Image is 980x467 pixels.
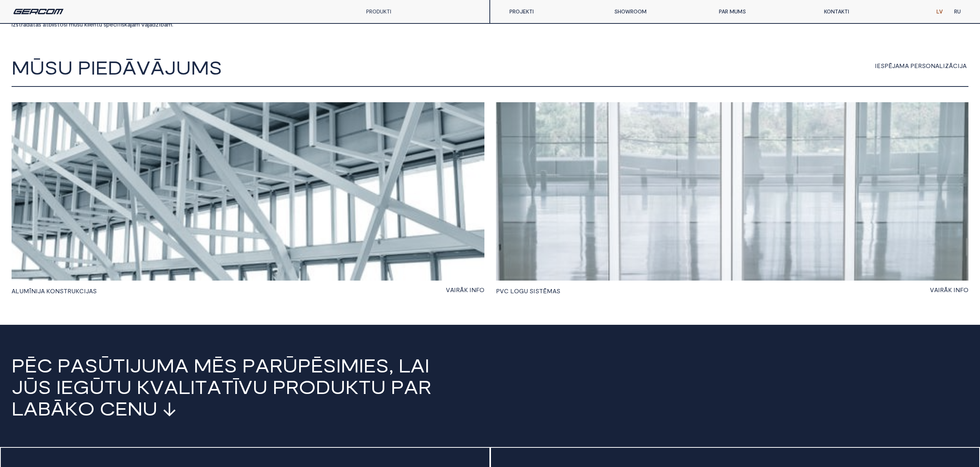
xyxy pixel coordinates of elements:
span: m [135,21,140,28]
span: V [500,288,504,294]
a: LV [931,4,948,19]
span: V [446,287,450,293]
span: I [84,288,86,294]
span: ū [283,356,298,375]
span: C [504,288,509,294]
span: r [418,377,431,396]
span: S [535,288,539,294]
span: u [80,21,83,28]
span: e [61,377,73,396]
span: P [12,356,25,375]
span: I [533,288,535,294]
span: Ā [151,58,164,76]
span: g [73,377,89,396]
span: u [330,377,345,396]
span: G [519,288,524,294]
span: a [174,356,189,375]
span: J [960,62,963,70]
span: J [38,288,41,294]
span: A [935,62,939,70]
span: d [316,377,330,396]
span: m [341,356,359,375]
span: J [164,58,176,76]
span: u [117,377,132,396]
span: s [376,356,389,375]
span: I [91,58,95,76]
span: r [21,21,23,28]
span: K [464,287,468,293]
span: I [958,62,960,70]
span: p [106,21,110,28]
span: N [55,288,60,294]
span: U [176,58,191,76]
span: ā [132,21,135,28]
span: a [164,377,178,396]
span: O [514,288,519,294]
span: a [410,356,425,375]
span: M [12,58,30,76]
span: s [54,21,57,28]
span: O [479,287,484,293]
span: l [12,399,23,418]
span: b [49,21,52,28]
span: i [425,356,429,375]
span: ī [159,21,161,28]
span: M [547,288,553,294]
span: S [881,62,885,70]
span: S [922,62,926,70]
span: u [141,356,156,375]
span: , [389,356,394,375]
span: s [122,21,124,28]
span: i [117,21,118,28]
a: VAIRĀK INFO [930,287,968,296]
span: e [90,21,93,28]
span: R [456,287,460,293]
span: L [510,288,514,294]
span: t [104,377,117,396]
span: i [12,21,13,28]
span: A [41,288,45,294]
span: I [469,287,471,293]
span: I [938,287,940,293]
span: I [875,62,877,70]
span: a [35,21,39,28]
span: l [399,356,410,375]
span: p [298,356,311,375]
span: l [87,21,89,28]
span: ā [23,21,26,28]
span: u [142,399,157,418]
span: P [273,377,286,396]
span: i [73,58,78,76]
span: Ū [30,58,45,76]
span: M [899,62,905,70]
span: t [18,21,21,28]
span: m [69,21,74,28]
span: . [172,21,173,28]
span: a [70,356,85,375]
span: i [89,21,90,28]
span: S [60,288,64,294]
span: š [64,21,66,28]
span: p [242,356,255,375]
span: k [65,399,78,418]
span: t [113,356,125,375]
span: U [58,58,73,76]
span: c [113,21,117,28]
span: m [156,356,174,375]
span: a [149,21,152,28]
span: i [121,21,122,28]
span: P [496,288,500,294]
span: T [539,288,543,294]
span: t [358,377,371,396]
a: PROJEKTI [504,4,608,19]
span: d [26,21,30,28]
a: SHOWROOM [608,4,713,19]
span: ū [74,21,77,28]
span: b [161,21,164,28]
span: A [450,287,454,293]
span: C [953,62,958,70]
span: k [84,21,87,28]
a: VAIRĀK INFO [446,287,484,296]
span: R [286,377,299,396]
span: z [13,21,16,28]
